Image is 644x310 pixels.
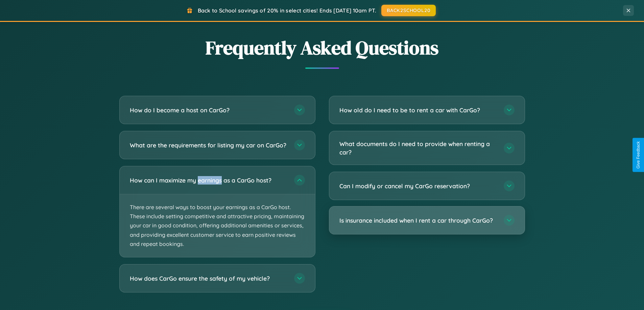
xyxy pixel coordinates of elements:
h3: How does CarGo ensure the safety of my vehicle? [130,274,287,283]
div: Give Feedback [636,141,641,169]
span: Back to School savings of 20% in select cities! Ends [DATE] 10am PT. [198,7,376,14]
button: BACK2SCHOOL20 [381,5,436,16]
p: There are several ways to boost your earnings as a CarGo host. These include setting competitive ... [120,194,315,257]
h3: What are the requirements for listing my car on CarGo? [130,141,287,149]
h3: How do I become a host on CarGo? [130,106,287,114]
h3: Is insurance included when I rent a car through CarGo? [339,216,497,225]
h3: What documents do I need to provide when renting a car? [339,140,497,156]
h3: How old do I need to be to rent a car with CarGo? [339,106,497,114]
h3: How can I maximize my earnings as a CarGo host? [130,176,287,185]
h2: Frequently Asked Questions [119,35,525,61]
h3: Can I modify or cancel my CarGo reservation? [339,182,497,190]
